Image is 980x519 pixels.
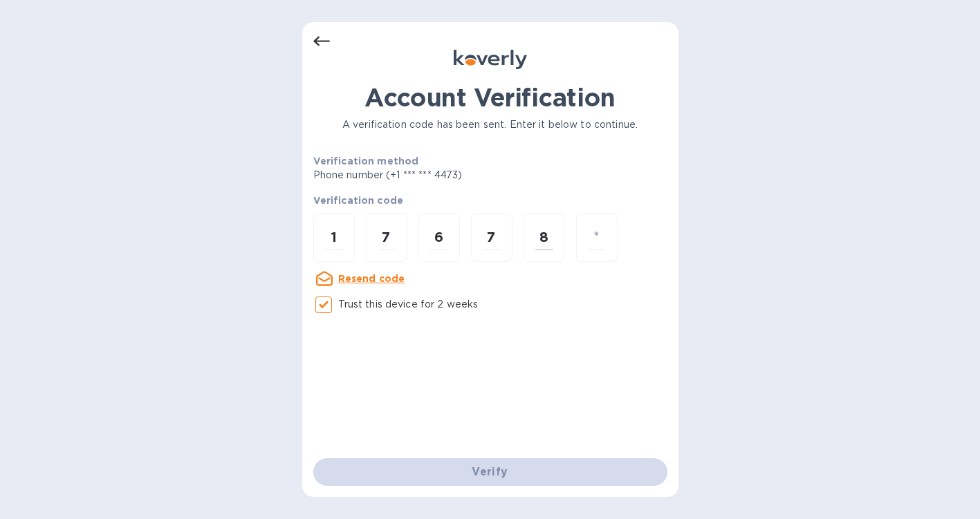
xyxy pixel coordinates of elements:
u: Resend code [338,273,405,284]
p: Trust this device for 2 weeks [338,297,479,312]
b: Verification method [313,155,419,167]
h1: Account Verification [313,83,667,112]
p: Phone number (+1 *** *** 4473) [313,168,568,182]
p: Verification code [313,194,667,207]
p: A verification code has been sent. Enter it below to continue. [313,117,667,132]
